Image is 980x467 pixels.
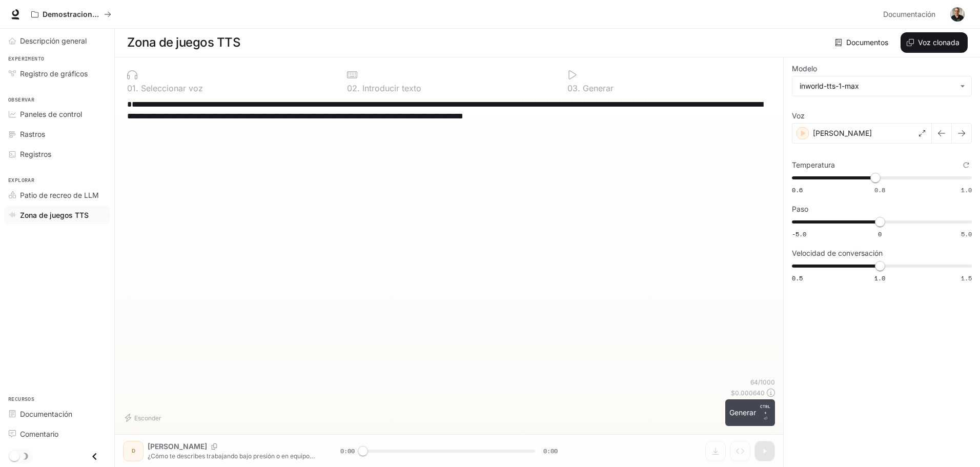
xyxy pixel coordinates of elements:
font: Temperatura [792,160,835,169]
font: 1000 [760,378,775,386]
font: Seleccionar voz [141,83,203,93]
button: Avatar de usuario [947,4,968,25]
a: Patio de recreo de LLM [4,186,110,204]
div: inworld-tts-1-max [792,76,971,96]
a: Comentario [4,425,110,443]
font: Registros [20,150,51,158]
span: Alternar modo oscuro [9,450,19,461]
font: Registro de gráficos [20,69,88,78]
button: Todos los espacios de trabajo [27,4,116,25]
font: 1.0 [874,274,885,282]
button: Cerrar cajón [83,446,106,467]
button: Restablecer a valores predeterminados [961,159,972,171]
font: 0 [878,230,882,238]
font: 0 [567,83,573,93]
a: Zona de juegos TTS [4,206,110,224]
font: Patio de recreo de LLM [20,191,99,199]
font: Documentación [20,410,72,418]
font: inworld-tts-1-max [800,82,859,90]
font: / [758,378,760,386]
font: Demostraciones de IA en el mundo [43,10,167,18]
font: . [357,83,360,93]
font: Rastros [20,130,45,138]
font: Zona de juegos TTS [20,211,89,219]
font: 2 [352,83,357,93]
a: Documentos [833,32,892,53]
font: Comentario [20,430,58,438]
font: CTRL + [760,404,770,415]
button: GenerarCTRL +⏎ [725,399,775,426]
font: Voz clonada [918,38,959,47]
font: Velocidad de conversación [792,249,883,257]
a: Documentación [879,4,943,25]
font: Descripción general [20,36,87,45]
font: Observar [8,96,34,103]
font: ⏎ [764,416,767,421]
font: 0.6 [792,186,803,194]
font: 0.000640 [735,389,765,397]
font: Experimento [8,55,44,62]
font: 0.5 [792,274,803,282]
a: Rastros [4,125,110,143]
font: -5.0 [792,230,806,238]
font: 1 [132,83,136,93]
a: Documentación [4,405,110,423]
font: Modelo [792,64,817,73]
font: Documentos [846,38,888,47]
a: Registros [4,145,110,163]
font: 5.0 [961,230,972,238]
font: [PERSON_NAME] [813,129,872,137]
font: 64 [750,378,758,386]
img: Avatar de usuario [950,7,965,22]
button: Voz clonada [901,32,968,53]
font: . [136,83,138,93]
font: 0 [127,83,132,93]
font: Esconder [134,414,161,422]
a: Paneles de control [4,105,110,123]
font: 0 [347,83,352,93]
button: Esconder [123,410,166,426]
font: Voz [792,111,805,120]
font: Paso [792,205,808,213]
font: 0.8 [874,186,885,194]
font: Documentación [883,10,935,18]
font: Generar [729,408,756,417]
font: Paneles de control [20,110,82,118]
a: Registro de gráficos [4,65,110,83]
font: 3 [573,83,578,93]
font: 1.0 [961,186,972,194]
a: Descripción general [4,32,110,50]
font: Explorar [8,177,34,184]
font: Recursos [8,396,34,402]
font: . [578,83,580,93]
font: $ [731,389,735,397]
font: Introducir texto [362,83,421,93]
font: Zona de juegos TTS [127,35,240,50]
font: 1.5 [961,274,972,282]
font: Generar [583,83,614,93]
